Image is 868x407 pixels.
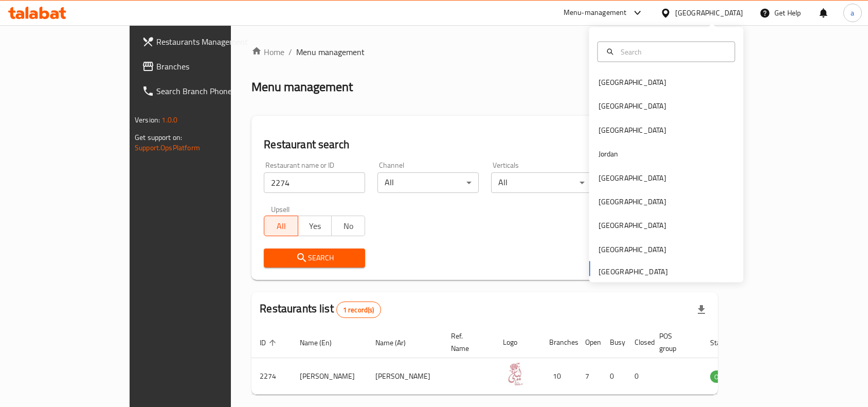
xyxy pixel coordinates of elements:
th: Busy [602,327,626,358]
span: 1.0.0 [161,113,177,127]
div: Jordan [599,148,619,160]
span: Status [710,337,744,349]
td: 10 [541,358,577,395]
div: [GEOGRAPHIC_DATA] [675,7,743,19]
div: [GEOGRAPHIC_DATA] [599,220,666,231]
th: Branches [541,327,577,358]
span: No [336,219,361,234]
span: Get support on: [135,131,182,144]
span: All [268,219,294,234]
div: OPEN [710,370,735,383]
td: 7 [577,358,602,395]
th: Closed [626,327,651,358]
span: Version: [135,113,160,127]
span: Search [272,252,357,264]
div: Menu-management [564,7,627,19]
div: All [377,172,479,193]
td: [PERSON_NAME] [367,358,443,395]
span: Name (En) [300,337,345,349]
span: a [851,7,854,19]
td: [PERSON_NAME] [292,358,367,395]
h2: Restaurants list [260,301,381,318]
span: Yes [302,219,328,234]
span: Name (Ar) [375,337,419,349]
h2: Menu management [251,79,353,95]
input: Search for restaurant name or ID.. [264,172,365,193]
div: [GEOGRAPHIC_DATA] [599,100,666,112]
div: [GEOGRAPHIC_DATA] [599,196,666,207]
a: Support.OpsPlatform [135,141,200,154]
span: ID [260,337,279,349]
th: Logo [495,327,541,358]
button: No [331,216,365,236]
span: OPEN [710,371,735,383]
div: All [491,172,592,193]
a: Branches [134,54,275,79]
img: Leila [503,361,529,387]
table: enhanced table [251,327,791,395]
div: [GEOGRAPHIC_DATA] [599,77,666,88]
span: POS group [659,330,690,355]
label: Upsell [271,205,290,213]
th: Open [577,327,602,358]
span: Ref. Name [451,330,482,355]
span: Menu management [296,46,365,58]
li: / [288,46,292,58]
div: [GEOGRAPHIC_DATA] [599,172,666,183]
span: Restaurants Management [156,36,266,48]
button: All [264,216,298,236]
div: Total records count [336,302,381,318]
a: Search Branch Phone [134,79,275,103]
td: 0 [626,358,651,395]
span: Search Branch Phone [156,85,266,97]
div: Export file [689,297,714,322]
span: Branches [156,60,266,73]
a: Restaurants Management [134,29,275,54]
input: Search [617,46,729,57]
div: [GEOGRAPHIC_DATA] [599,243,666,255]
nav: breadcrumb [251,46,718,58]
h2: Restaurant search [264,137,706,152]
span: 1 record(s) [337,305,381,315]
td: 0 [602,358,626,395]
button: Yes [298,216,332,236]
button: Search [264,249,365,268]
div: [GEOGRAPHIC_DATA] [599,124,666,135]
